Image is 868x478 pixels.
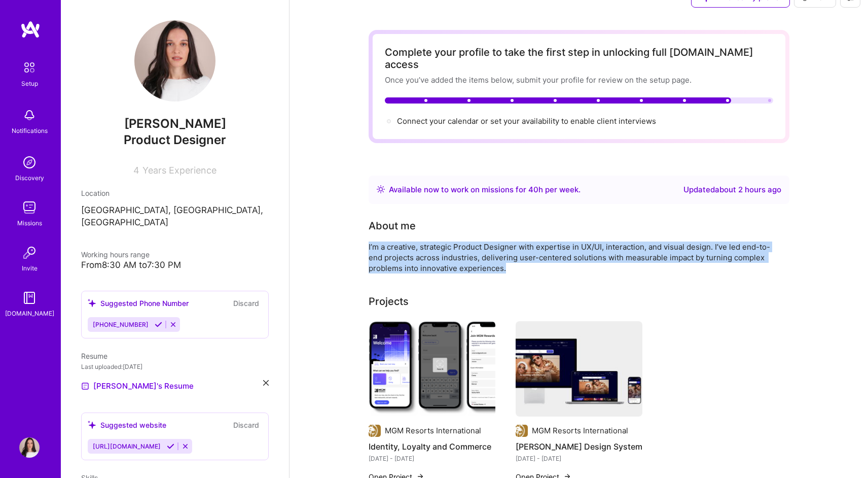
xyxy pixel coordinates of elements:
[88,299,96,308] i: icon SuggestedTeams
[134,20,215,101] img: User Avatar
[124,132,226,147] span: Product Designer
[93,321,149,328] span: [PHONE_NUMBER]
[683,184,781,196] div: Updated about 2 hours ago
[532,425,628,436] div: MGM Resorts International
[81,260,269,270] div: From 8:30 AM to 7:30 PM
[5,308,54,319] div: [DOMAIN_NAME]
[369,321,495,417] img: Identity, Loyalty and Commerce
[81,382,89,390] img: Resume
[369,425,381,437] img: Company logo
[17,437,42,458] a: User Avatar
[516,425,528,437] img: Company logo
[263,380,269,386] i: icon Close
[142,165,216,176] span: Years Experience
[385,75,773,85] div: Once you’ve added the items below, submit your profile for review on the setup page.
[81,116,269,131] span: [PERSON_NAME]
[81,352,107,360] span: Resume
[93,442,161,450] span: [URL][DOMAIN_NAME]
[81,250,150,259] span: Working hours range
[88,421,96,429] i: icon SuggestedTeams
[88,420,166,430] div: Suggested website
[230,419,262,431] button: Discard
[81,204,269,229] p: [GEOGRAPHIC_DATA], [GEOGRAPHIC_DATA], [GEOGRAPHIC_DATA]
[19,243,40,263] img: Invite
[528,185,538,194] span: 40
[369,294,409,309] div: Projects
[19,152,40,173] img: discovery
[12,125,48,136] div: Notifications
[369,453,495,464] div: [DATE] - [DATE]
[17,218,42,228] div: Missions
[516,453,642,464] div: [DATE] - [DATE]
[19,437,40,458] img: User Avatar
[22,263,38,274] div: Invite
[516,440,642,453] h4: [PERSON_NAME] Design System
[133,165,139,176] span: 4
[81,361,269,372] div: Last uploaded: [DATE]
[377,185,385,193] img: Availability
[385,46,773,71] div: Complete your profile to take the first step in unlocking full [DOMAIN_NAME] access
[516,321,642,417] img: Vega Design System
[230,297,262,309] button: Discard
[81,188,269,198] div: Location
[19,57,40,78] img: setup
[182,442,189,450] i: Reject
[389,184,581,196] div: Available now to work on missions for h per week .
[169,321,177,328] i: Reject
[155,321,162,328] i: Accept
[369,242,774,274] div: I’m a creative, strategic Product Designer with expertise in UX/UI, interaction, and visual desig...
[19,105,40,125] img: bell
[167,442,174,450] i: Accept
[369,440,495,453] h4: Identity, Loyalty and Commerce
[15,173,44,183] div: Discovery
[385,425,481,436] div: MGM Resorts International
[20,20,41,39] img: logo
[19,197,40,218] img: teamwork
[397,116,656,126] span: Connect your calendar or set your availability to enable client interviews
[21,78,38,89] div: Setup
[369,218,416,233] div: About me
[88,298,189,309] div: Suggested Phone Number
[19,288,40,308] img: guide book
[81,380,194,392] a: [PERSON_NAME]'s Resume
